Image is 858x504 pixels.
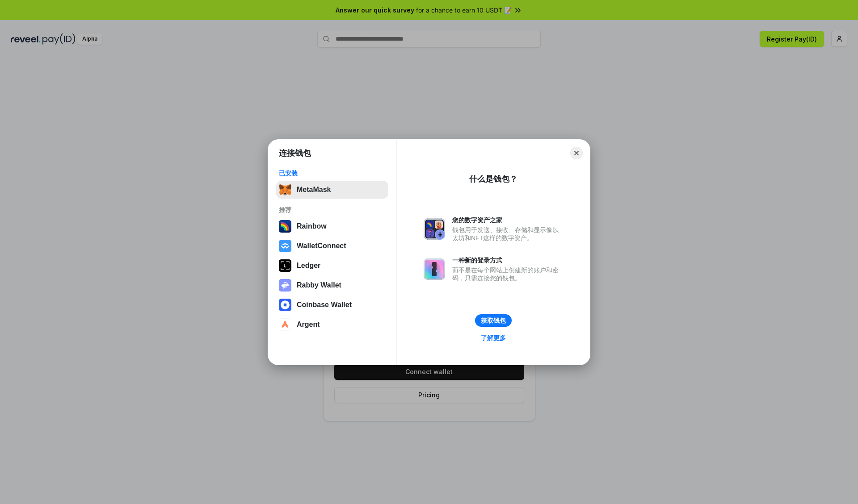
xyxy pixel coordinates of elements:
[297,281,341,289] div: Rabby Wallet
[424,258,445,280] img: svg+xml,%3Csvg%20xmlns%3D%22http%3A%2F%2Fwww.w3.org%2F2000%2Fsvg%22%20fill%3D%22none%22%20viewBox...
[481,334,506,342] div: 了解更多
[469,174,517,184] div: 什么是钱包？
[276,276,388,294] button: Rabby Wallet
[297,222,327,230] div: Rainbow
[452,266,563,282] div: 而不是在每个网站上创建新的账户和密码，只需连接您的钱包。
[475,314,512,327] button: 获取钱包
[424,218,445,240] img: svg+xml,%3Csvg%20xmlns%3D%22http%3A%2F%2Fwww.w3.org%2F2000%2Fsvg%22%20fill%3D%22none%22%20viewBox...
[279,240,291,252] img: svg+xml,%3Csvg%20width%3D%2228%22%20height%3D%2228%22%20viewBox%3D%220%200%2028%2028%22%20fill%3D...
[297,186,331,194] div: MetaMask
[279,148,311,158] h1: 连接钱包
[276,316,388,333] button: Argent
[570,147,583,159] button: Close
[475,332,511,344] a: 了解更多
[276,257,388,275] button: Ledger
[279,169,386,177] div: 已安装
[452,216,563,224] div: 您的数字资产之家
[279,183,291,196] img: svg+xml,%3Csvg%20fill%3D%22none%22%20height%3D%2233%22%20viewBox%3D%220%200%2035%2033%22%20width%...
[279,206,386,214] div: 推荐
[279,299,291,311] img: svg+xml,%3Csvg%20width%3D%2228%22%20height%3D%2228%22%20viewBox%3D%220%200%2028%2028%22%20fill%3D...
[279,259,291,272] img: svg+xml,%3Csvg%20xmlns%3D%22http%3A%2F%2Fwww.w3.org%2F2000%2Fsvg%22%20width%3D%2228%22%20height%3...
[452,226,563,242] div: 钱包用于发送、接收、存储和显示像以太坊和NFT这样的数字资产。
[276,237,388,255] button: WalletConnect
[297,242,346,250] div: WalletConnect
[297,301,352,309] div: Coinbase Wallet
[279,220,291,233] img: svg+xml,%3Csvg%20width%3D%22120%22%20height%3D%22120%22%20viewBox%3D%220%200%20120%20120%22%20fil...
[297,262,320,270] div: Ledger
[276,181,388,199] button: MetaMask
[276,296,388,314] button: Coinbase Wallet
[452,256,563,264] div: 一种新的登录方式
[276,217,388,235] button: Rainbow
[481,317,506,325] div: 获取钱包
[279,318,291,331] img: svg+xml,%3Csvg%20width%3D%2228%22%20height%3D%2228%22%20viewBox%3D%220%200%2028%2028%22%20fill%3D...
[279,279,291,292] img: svg+xml,%3Csvg%20xmlns%3D%22http%3A%2F%2Fwww.w3.org%2F2000%2Fsvg%22%20fill%3D%22none%22%20viewBox...
[297,321,320,329] div: Argent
